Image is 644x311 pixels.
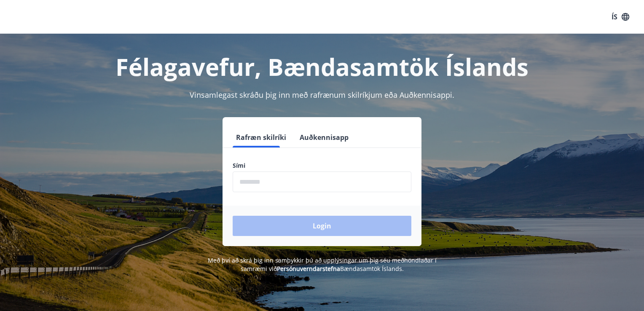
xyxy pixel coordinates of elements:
[277,265,340,273] a: Persónuverndarstefna
[208,256,437,273] span: Með því að skrá þig inn samþykkir þú að upplýsingar um þig séu meðhöndlaðar í samræmi við Bændasa...
[190,90,454,100] span: Vinsamlegast skráðu þig inn með rafrænum skilríkjum eða Auðkennisappi.
[233,161,411,170] label: Sími
[29,51,615,83] h1: Félagavefur, Bændasamtök Íslands
[296,127,352,147] button: Auðkennisapp
[233,127,290,147] button: Rafræn skilríki
[607,9,634,24] button: ÍS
